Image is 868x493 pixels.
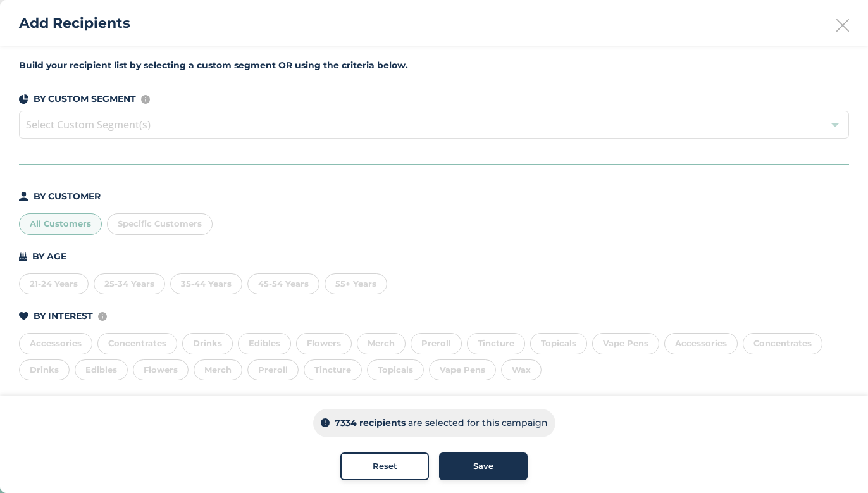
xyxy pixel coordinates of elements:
div: 21-24 Years [19,273,89,295]
div: Accessories [664,333,738,354]
div: Flowers [296,333,352,354]
div: 55+ Years [325,273,387,295]
span: Reset [373,460,397,473]
div: Tincture [467,333,525,354]
div: Vape Pens [429,359,496,381]
img: icon-info-236977d2.svg [98,312,107,321]
div: Preroll [411,333,462,354]
div: Preroll [247,359,299,381]
button: Save [439,452,528,480]
div: Drinks [182,333,233,354]
p: are selected for this campaign [408,416,548,430]
span: Save [473,460,493,473]
button: Reset [340,452,429,480]
p: 7334 recipients [335,416,406,430]
div: 35-44 Years [170,273,242,295]
p: BY TIME [34,396,71,409]
div: Topicals [367,359,424,381]
div: Topicals [530,333,587,354]
h2: Add Recipients [19,13,130,34]
div: Drinks [19,359,70,381]
div: Vape Pens [592,333,659,354]
div: Concentrates [97,333,177,354]
img: icon-cake-93b2a7b5.svg [19,252,27,261]
div: Merch [194,359,242,381]
div: Edibles [75,359,128,381]
div: 45-54 Years [247,273,319,295]
span: Specific Customers [118,218,202,228]
div: Concentrates [743,333,822,354]
img: icon-heart-dark-29e6356f.svg [19,312,28,321]
div: All Customers [19,213,102,235]
p: BY CUSTOMER [34,190,101,203]
div: Merch [357,333,406,354]
p: BY CUSTOM SEGMENT [34,92,136,106]
div: Tincture [304,359,362,381]
div: Edibles [238,333,291,354]
div: Flowers [133,359,189,381]
div: Wax [501,359,542,381]
div: Accessories [19,333,92,354]
p: BY AGE [32,250,66,263]
img: icon-info-236977d2.svg [141,95,150,104]
div: 25-34 Years [94,273,165,295]
img: icon-info-dark-48f6c5f3.svg [321,419,330,428]
p: BY INTEREST [34,309,93,323]
img: icon-segments-dark-074adb27.svg [19,94,28,104]
iframe: Chat Widget [805,432,868,493]
img: icon-person-dark-ced50e5f.svg [19,192,28,201]
label: Build your recipient list by selecting a custom segment OR using the criteria below. [19,59,849,72]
